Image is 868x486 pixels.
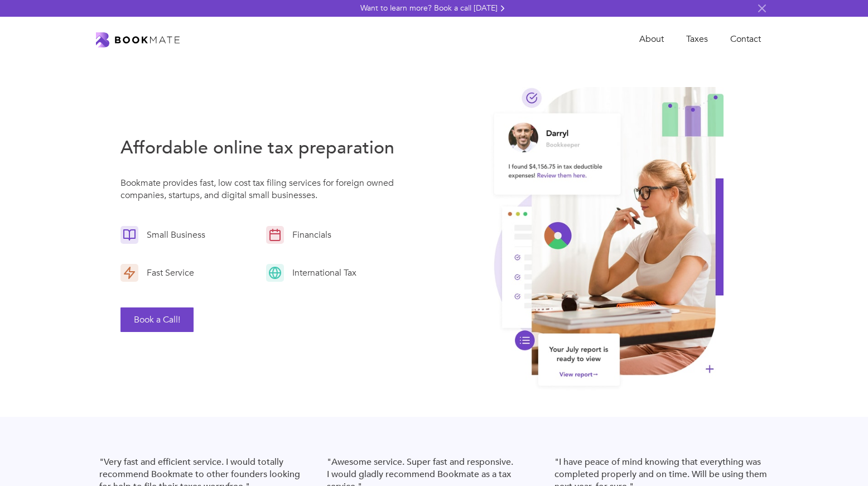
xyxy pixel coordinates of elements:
[284,267,359,279] div: International Tax
[138,267,197,279] div: Fast Service
[138,229,208,241] div: Small Business
[120,136,403,160] h3: Affordable online tax preparation
[360,3,498,14] div: Want to learn more? Book a call [DATE]
[719,28,772,51] a: Contact
[120,307,194,332] button: Book a Call!
[96,31,180,48] a: home
[628,28,675,51] a: About
[284,229,334,241] div: Financials
[675,28,719,51] a: Taxes
[120,177,403,207] p: Bookmate provides fast, low cost tax filing services for foreign owned companies, startups, and d...
[360,3,508,14] a: Want to learn more? Book a call [DATE]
